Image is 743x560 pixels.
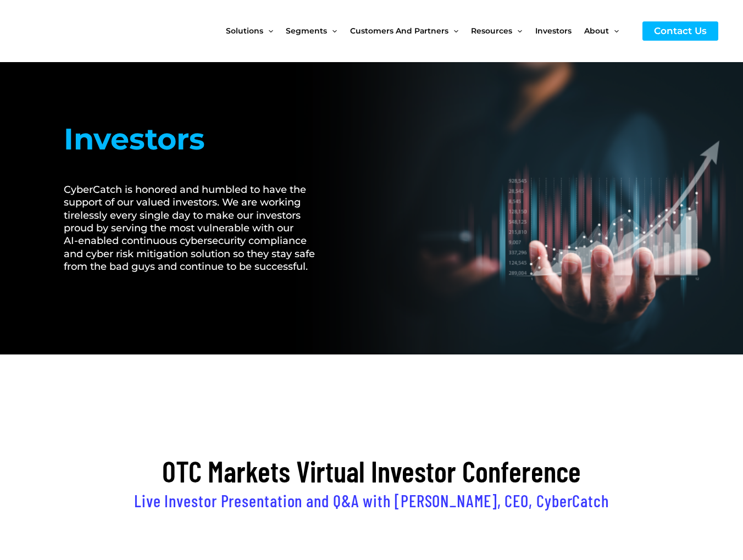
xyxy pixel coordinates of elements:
[512,8,522,54] span: Menu Toggle
[448,8,458,54] span: Menu Toggle
[64,117,328,162] h1: Investors
[350,8,448,54] span: Customers and Partners
[642,21,718,41] a: Contact Us
[286,8,327,54] span: Segments
[226,8,631,54] nav: Site Navigation: New Main Menu
[64,184,328,274] h2: CyberCatch is honored and humbled to have the support of our valued investors. We are working tir...
[19,8,151,54] img: CyberCatch
[535,8,584,54] a: Investors
[471,8,512,54] span: Resources
[327,8,337,54] span: Menu Toggle
[535,8,572,54] span: Investors
[226,8,263,54] span: Solutions
[64,490,679,512] h2: Live Investor Presentation and Q&A with [PERSON_NAME], CEO, CyberCatch
[263,8,273,54] span: Menu Toggle
[64,452,679,490] h2: OTC Markets Virtual Investor Conference
[609,8,619,54] span: Menu Toggle
[584,8,609,54] span: About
